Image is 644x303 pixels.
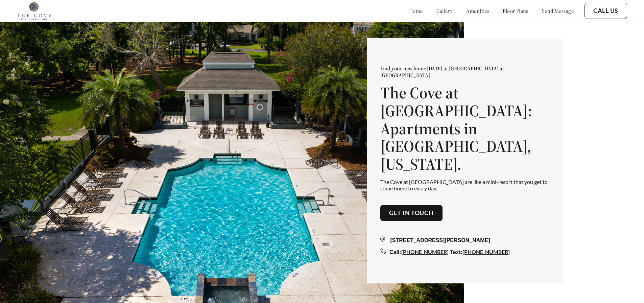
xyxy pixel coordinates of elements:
[389,209,434,217] a: Get in touch
[462,249,510,255] a: [PHONE_NUMBER]
[503,7,528,14] a: floor plans
[585,3,627,19] button: Call Us
[542,7,574,14] a: send message
[409,7,423,14] a: home
[436,7,453,14] a: gallery
[380,236,549,244] div: [STREET_ADDRESS][PERSON_NAME]
[593,7,618,15] a: Call Us
[380,65,549,78] p: Find your new home [DATE] at [GEOGRAPHIC_DATA] at [GEOGRAPHIC_DATA]
[389,249,401,255] span: Call:
[401,249,449,255] a: [PHONE_NUMBER]
[466,7,490,14] a: amenities
[450,249,462,255] span: Text:
[17,2,51,20] img: cove_at_fountain_lake_logo.png
[380,205,443,221] button: Get in touch
[380,179,549,191] p: The Cove at [GEOGRAPHIC_DATA] are like a mini-resort that you get to come home to every day.
[380,84,549,173] h1: The Cove at [GEOGRAPHIC_DATA]: Apartments in [GEOGRAPHIC_DATA], [US_STATE].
